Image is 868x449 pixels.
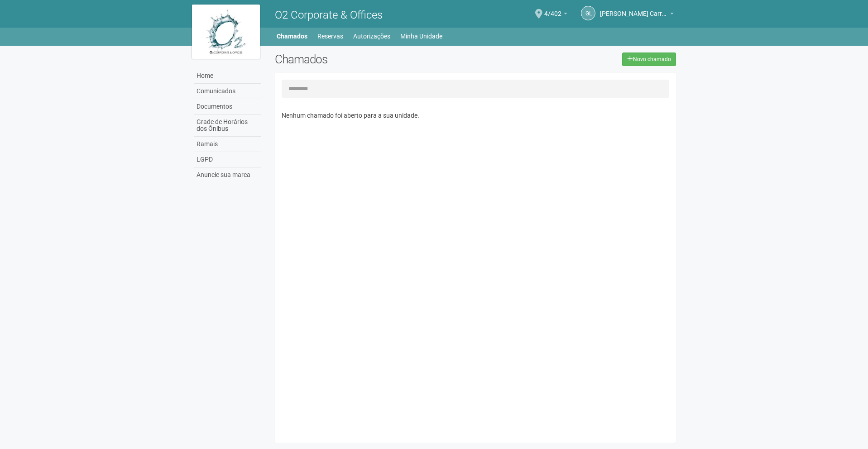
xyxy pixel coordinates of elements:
a: Anuncie sua marca [194,167,261,182]
p: Nenhum chamado foi aberto para a sua unidade. [282,111,670,119]
a: [PERSON_NAME] Carreira dos Reis [600,11,674,19]
a: Reservas [317,30,343,43]
h2: Chamados [275,53,434,66]
a: Minha Unidade [400,30,442,43]
a: Home [194,68,261,84]
a: Ramais [194,137,261,152]
a: LGPD [194,152,261,167]
a: Novo chamado [622,53,676,66]
a: Grade de Horários dos Ônibus [194,115,261,137]
a: Documentos [194,99,261,115]
span: O2 Corporate & Offices [275,9,383,21]
span: 4/402 [544,1,561,17]
span: Gabriel Lemos Carreira dos Reis [600,1,668,17]
a: Comunicados [194,84,261,99]
img: logo.jpg [192,5,260,59]
a: GL [581,6,595,20]
a: Autorizações [353,30,390,43]
a: 4/402 [544,11,567,19]
a: Chamados [277,30,307,43]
